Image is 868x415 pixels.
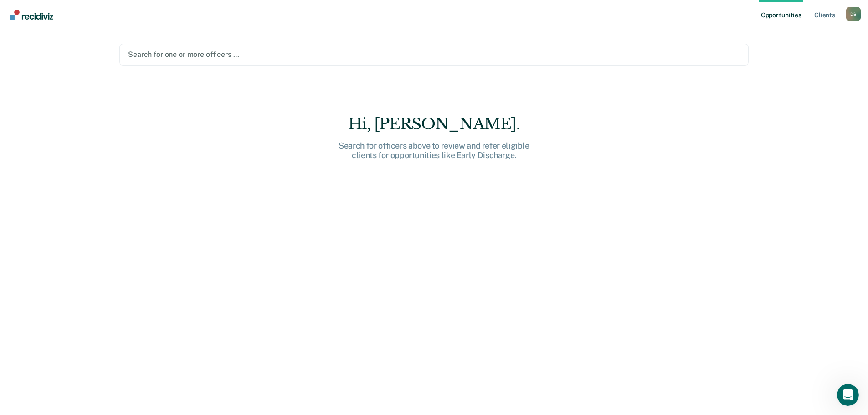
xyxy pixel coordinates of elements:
div: Hi, [PERSON_NAME]. [288,115,580,133]
button: Profile dropdown button [846,7,861,21]
img: Recidiviz [10,10,53,20]
div: Search for officers above to review and refer eligible clients for opportunities like Early Disch... [288,141,580,160]
div: D B [846,7,861,21]
iframe: Intercom live chat [837,384,859,406]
